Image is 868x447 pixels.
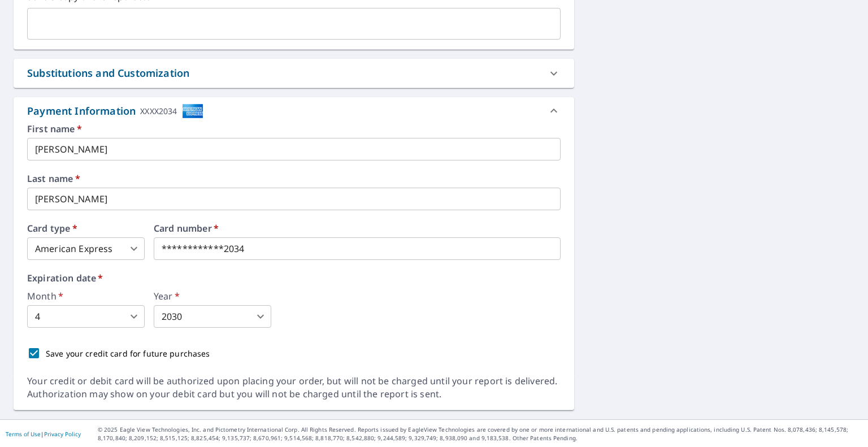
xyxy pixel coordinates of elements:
label: Month [27,292,145,301]
div: 2030 [154,305,271,328]
label: Year [154,292,271,301]
div: American Express [27,237,145,260]
p: | [6,431,81,437]
label: Expiration date [27,274,561,283]
div: XXXX2034 [140,103,177,119]
div: 4 [27,305,145,328]
img: cardImage [182,103,203,119]
div: Payment InformationXXXX2034cardImage [14,97,574,124]
label: First name [27,124,561,133]
div: Payment Information [27,103,203,119]
label: Card number [154,224,561,233]
label: Card type [27,224,145,233]
div: Substitutions and Customization [14,59,574,88]
p: © 2025 Eagle View Technologies, Inc. and Pictometry International Corp. All Rights Reserved. Repo... [98,426,862,442]
a: Terms of Use [6,430,41,438]
div: Substitutions and Customization [27,66,189,81]
a: Privacy Policy [44,430,81,438]
div: Your credit or debit card will be authorized upon placing your order, but will not be charged unt... [27,375,561,401]
p: Save your credit card for future purchases [46,348,210,359]
label: Last name [27,174,561,183]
